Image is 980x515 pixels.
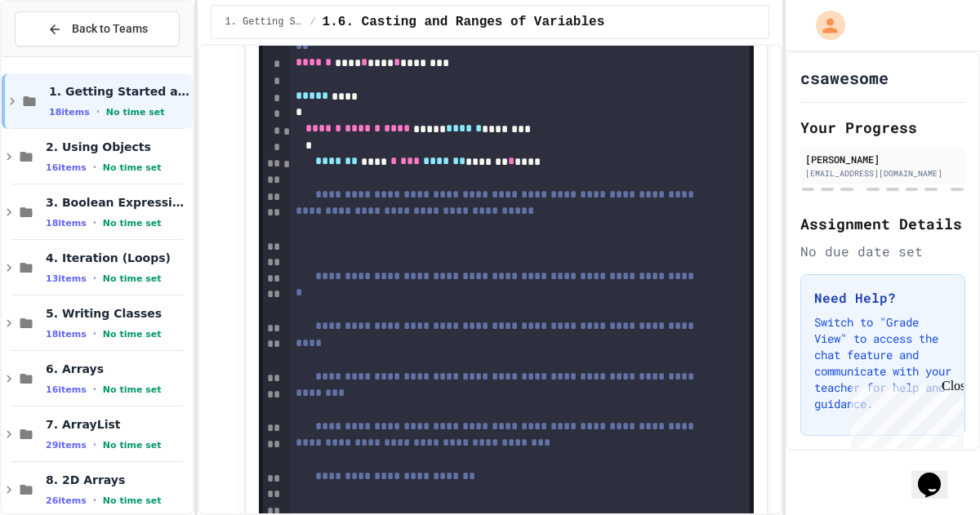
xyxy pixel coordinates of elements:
[814,288,951,308] h3: Need Help?
[310,16,315,29] span: /
[911,450,964,499] iframe: chat widget
[800,66,889,89] h1: csawesome
[15,11,180,47] button: Back to Teams
[103,329,162,340] span: No time set
[46,440,87,451] span: 29 items
[103,440,162,451] span: No time set
[800,242,965,261] div: No due date set
[800,116,965,139] h2: Your Progress
[93,161,96,174] span: •
[93,327,96,340] span: •
[799,7,849,44] div: My Account
[46,195,189,210] span: 3. Boolean Expressions and If Statements
[46,417,189,432] span: 7. ArrayList
[805,167,960,180] div: [EMAIL_ADDRESS][DOMAIN_NAME]
[93,272,96,285] span: •
[103,162,162,173] span: No time set
[46,362,189,376] span: 6. Arrays
[46,273,87,284] span: 13 items
[93,438,96,451] span: •
[7,7,113,104] div: Chat with us now!Close
[225,16,303,29] span: 1. Getting Started and Primitive Types
[106,107,165,118] span: No time set
[814,314,951,412] p: Switch to "Grade View" to access the chat feature and communicate with your teacher for help and ...
[72,20,148,38] span: Back to Teams
[46,384,87,395] span: 16 items
[844,379,964,448] iframe: chat widget
[46,495,87,506] span: 26 items
[96,105,100,118] span: •
[93,494,96,507] span: •
[103,495,162,506] span: No time set
[323,12,605,32] span: 1.6. Casting and Ranges of Variables
[800,212,965,235] h2: Assignment Details
[103,218,162,229] span: No time set
[46,473,189,487] span: 8. 2D Arrays
[103,384,162,395] span: No time set
[46,329,87,340] span: 18 items
[46,218,87,229] span: 18 items
[103,273,162,284] span: No time set
[46,251,189,265] span: 4. Iteration (Loops)
[93,383,96,396] span: •
[93,216,96,229] span: •
[805,152,960,166] div: [PERSON_NAME]
[46,140,189,154] span: 2. Using Objects
[46,162,87,173] span: 16 items
[46,306,189,321] span: 5. Writing Classes
[49,84,189,99] span: 1. Getting Started and Primitive Types
[49,107,90,118] span: 18 items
